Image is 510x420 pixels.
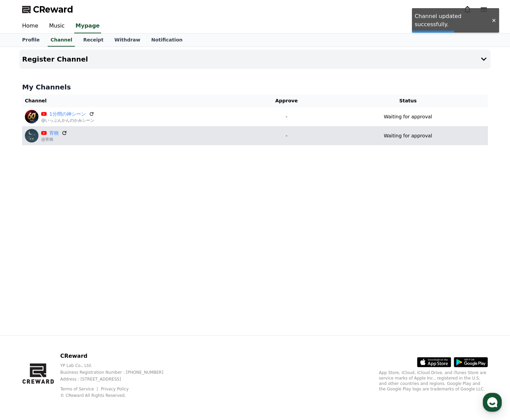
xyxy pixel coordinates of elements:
[60,376,174,382] p: Address : [STREET_ADDRESS]
[41,137,67,142] p: @宵映
[74,19,101,33] a: Mypage
[109,34,146,47] a: Withdraw
[101,387,129,391] a: Privacy Policy
[49,111,86,118] a: 1分間の神シーン
[45,216,88,233] a: Messages
[60,352,174,360] p: CReward
[379,370,488,392] p: App Store, iCloud, iCloud Drive, and iTunes Store are service marks of Apple Inc., registered in ...
[22,82,488,92] h4: My Channels
[25,110,38,123] img: 1分間の神シーン
[248,132,325,139] p: -
[48,34,75,47] a: Channel
[44,19,70,33] a: Music
[101,226,117,231] span: Settings
[248,113,325,120] p: -
[2,216,45,233] a: Home
[384,132,432,139] p: Waiting for approval
[57,226,77,232] span: Messages
[22,55,88,63] h4: Register Channel
[22,95,245,107] th: Channel
[88,216,131,233] a: Settings
[41,118,94,123] p: @いっぷんかんのかみシーン
[22,4,73,15] a: CReward
[60,363,174,368] p: YP Lab Co., Ltd.
[33,4,73,15] span: CReward
[19,50,491,69] button: Register Channel
[60,393,174,398] p: © CReward All Rights Reserved.
[245,95,328,107] th: Approve
[60,370,174,375] p: Business Registration Number : [PHONE_NUMBER]
[384,113,432,120] p: Waiting for approval
[25,129,38,142] img: 宵映
[17,19,44,33] a: Home
[49,130,59,137] a: 宵映
[17,34,45,47] a: Profile
[60,387,99,391] a: Terms of Service
[146,34,188,47] a: Notification
[328,95,488,107] th: Status
[17,226,29,231] span: Home
[78,34,109,47] a: Receipt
